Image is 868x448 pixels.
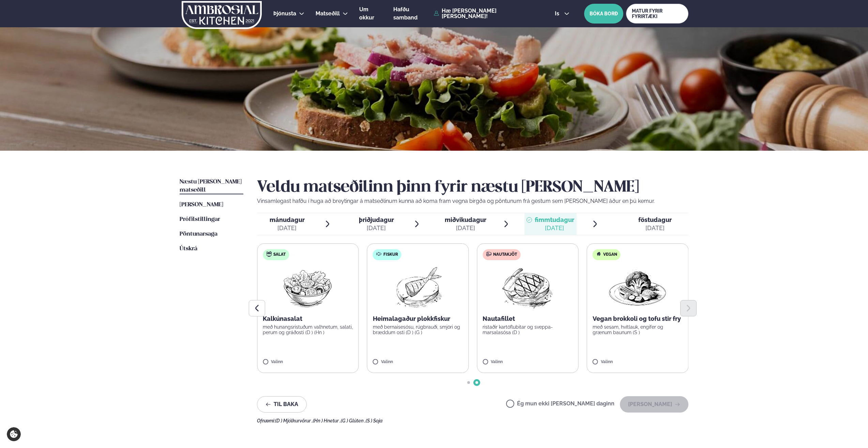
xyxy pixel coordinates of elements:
[445,216,486,223] span: miðvikudagur
[316,10,340,17] span: Matseðill
[316,10,340,18] a: Matseðill
[275,418,313,423] span: (D ) Mjólkurvörur ,
[180,179,242,193] span: Næstu [PERSON_NAME] matseðill
[486,251,491,257] img: beef.svg
[596,251,601,257] img: Vegan.svg
[180,201,223,209] a: [PERSON_NAME]
[475,381,478,384] span: Go to slide 2
[257,197,688,205] p: Vinsamlegast hafðu í huga að breytingar á matseðlinum kunna að koma fram vegna birgða og pöntunum...
[180,231,217,237] span: Pöntunarsaga
[180,202,223,208] span: [PERSON_NAME]
[535,216,574,223] span: fimmtudagur
[445,224,486,232] div: [DATE]
[493,252,517,257] span: Nautakjöt
[180,215,220,224] a: Prófílstillingar
[359,5,382,22] a: Um okkur
[680,300,697,316] button: Next slide
[383,252,398,257] span: Fiskur
[180,246,197,252] span: Útskrá
[608,266,668,309] img: Vegan.png
[593,324,683,335] p: með sesam, hvítlauk, engifer og grænum baunum (S )
[638,216,672,223] span: föstudagur
[266,251,272,257] img: salad.svg
[626,4,688,24] a: MATUR FYRIR FYRIRTÆKI
[273,10,296,18] a: Þjónusta
[313,418,341,423] span: (Hn ) Hnetur ,
[270,224,305,232] div: [DATE]
[593,315,683,323] p: Vegan brokkoli og tofu stir fry
[376,251,382,257] img: fish.svg
[257,178,688,197] h2: Veldu matseðilinn þinn fyrir næstu [PERSON_NAME]
[270,216,305,223] span: mánudagur
[341,418,366,423] span: (G ) Glúten ,
[584,4,623,24] button: BÓKA BORÐ
[483,324,573,335] p: ristaðir kartöflubitar og sveppa- marsalasósa (D )
[549,11,575,16] button: is
[393,5,430,22] a: Hafðu samband
[498,266,558,309] img: Beef-Meat.png
[273,10,296,17] span: Þjónusta
[257,418,688,423] div: Ofnæmi:
[393,6,417,21] span: Hafðu samband
[359,6,374,21] span: Um okkur
[180,230,217,238] a: Pöntunarsaga
[366,418,383,423] span: (S ) Soja
[278,266,338,309] img: Salad.png
[620,396,688,413] button: [PERSON_NAME]
[359,224,394,232] div: [DATE]
[273,252,286,257] span: Salat
[181,1,262,29] img: logo
[535,224,574,232] div: [DATE]
[373,324,463,335] p: með bernaisesósu, rúgbrauði, smjöri og bræddum osti (D ) (G )
[249,300,265,316] button: Previous slide
[555,11,561,16] span: is
[263,315,353,323] p: Kalkúnasalat
[483,315,573,323] p: Nautafillet
[373,315,463,323] p: Heimalagaður plokkfiskur
[638,224,672,232] div: [DATE]
[467,381,470,384] span: Go to slide 1
[180,178,243,194] a: Næstu [PERSON_NAME] matseðill
[180,245,197,253] a: Útskrá
[359,216,394,223] span: þriðjudagur
[263,324,353,335] p: með hunangsristuðum valhnetum, salati, perum og gráðosti (D ) (Hn )
[603,252,617,257] span: Vegan
[387,266,448,309] img: Fish.png
[257,396,307,413] button: Til baka
[434,8,539,19] a: Hæ [PERSON_NAME] [PERSON_NAME]!
[180,216,220,222] span: Prófílstillingar
[7,427,21,441] a: Cookie settings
